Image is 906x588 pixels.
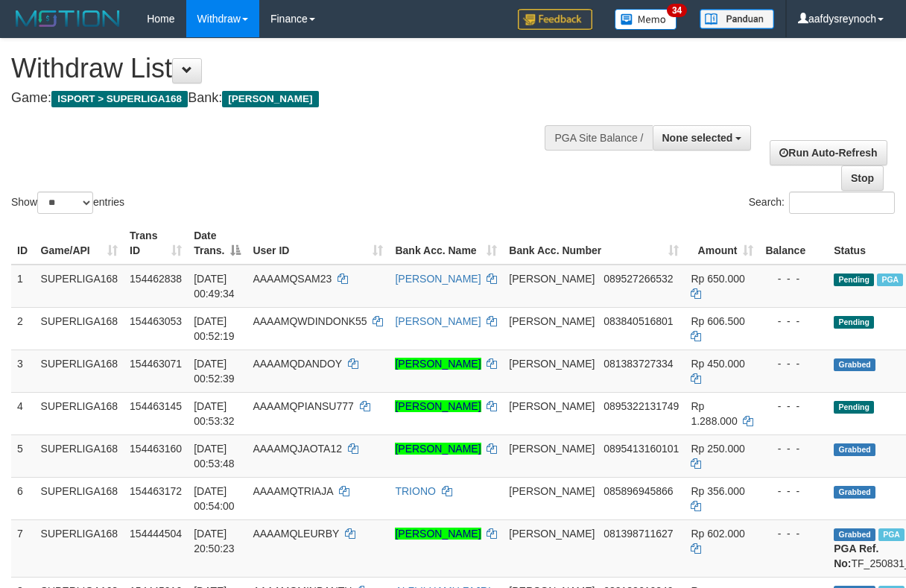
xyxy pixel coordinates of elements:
span: [PERSON_NAME] [509,400,595,412]
td: SUPERLIGA168 [35,519,124,577]
a: Stop [841,165,884,191]
span: ISPORT > SUPERLIGA168 [51,91,188,107]
span: 154463160 [130,443,182,455]
td: SUPERLIGA168 [35,477,124,519]
span: [PERSON_NAME] [509,315,595,327]
img: Feedback.jpg [518,9,592,30]
h1: Withdraw List [11,54,589,83]
a: [PERSON_NAME] [395,528,481,540]
span: 154462838 [130,273,182,285]
span: Marked by aafounsreynich [878,528,905,541]
span: 154463053 [130,315,182,327]
span: 154463145 [130,400,182,412]
div: - - - [765,356,822,371]
a: [PERSON_NAME] [395,400,481,412]
td: 1 [11,265,35,308]
img: panduan.png [700,9,774,29]
div: - - - [765,441,822,456]
h4: Game: Bank: [11,91,589,106]
a: [PERSON_NAME] [395,358,481,370]
span: Copy 089527266532 to clipboard [604,273,673,285]
span: Grabbed [834,486,875,499]
div: - - - [765,526,822,541]
label: Show entries [11,192,124,214]
th: Trans ID: activate to sort column ascending [124,222,188,265]
td: SUPERLIGA168 [35,434,124,477]
span: Copy 0895322131749 to clipboard [604,400,679,412]
span: [PERSON_NAME] [509,443,595,455]
td: SUPERLIGA168 [35,265,124,308]
span: AAAAMQPIANSU777 [253,400,353,412]
div: - - - [765,399,822,414]
span: Rp 450.000 [691,358,744,370]
th: Bank Acc. Number: activate to sort column ascending [503,222,685,265]
span: Pending [834,316,874,329]
td: 6 [11,477,35,519]
a: Run Auto-Refresh [770,140,887,165]
span: Rp 250.000 [691,443,744,455]
span: AAAAMQDANDOY [253,358,342,370]
img: Button%20Memo.svg [615,9,677,30]
th: User ID: activate to sort column ascending [247,222,389,265]
th: Date Trans.: activate to sort column descending [188,222,247,265]
a: [PERSON_NAME] [395,315,481,327]
td: 5 [11,434,35,477]
span: [DATE] 00:52:39 [194,358,235,385]
span: [PERSON_NAME] [222,91,318,107]
a: TRIONO [395,485,435,497]
td: SUPERLIGA168 [35,392,124,434]
span: [DATE] 00:53:48 [194,443,235,470]
span: AAAAMQLEURBY [253,528,339,540]
td: 2 [11,307,35,350]
span: Grabbed [834,528,875,541]
th: Game/API: activate to sort column ascending [35,222,124,265]
input: Search: [789,192,895,214]
a: [PERSON_NAME] [395,273,481,285]
label: Search: [749,192,895,214]
td: 3 [11,350,35,392]
select: Showentries [37,192,93,214]
span: [DATE] 20:50:23 [194,528,235,554]
span: Grabbed [834,443,875,456]
span: [PERSON_NAME] [509,528,595,540]
span: [PERSON_NAME] [509,485,595,497]
td: 4 [11,392,35,434]
span: AAAAMQJAOTA12 [253,443,342,455]
span: AAAAMQTRIAJA [253,485,332,497]
th: Bank Acc. Name: activate to sort column ascending [389,222,503,265]
span: Copy 081383727334 to clipboard [604,358,673,370]
b: PGA Ref. No: [834,543,878,569]
td: SUPERLIGA168 [35,307,124,350]
span: None selected [662,132,733,144]
img: MOTION_logo.png [11,7,124,30]
a: [PERSON_NAME] [395,443,481,455]
td: SUPERLIGA168 [35,350,124,392]
span: Copy 0895413160101 to clipboard [604,443,679,455]
span: 154463172 [130,485,182,497]
span: [PERSON_NAME] [509,273,595,285]
span: [PERSON_NAME] [509,358,595,370]
div: - - - [765,484,822,499]
span: [DATE] 00:54:00 [194,485,235,512]
span: 154463071 [130,358,182,370]
span: 34 [667,4,687,17]
span: Rp 602.000 [691,528,744,540]
div: - - - [765,314,822,329]
span: Pending [834,274,874,286]
th: ID [11,222,35,265]
span: AAAAMQWDINDONK55 [253,315,367,327]
span: Marked by aafheankoy [877,274,903,286]
span: Copy 083840516801 to clipboard [604,315,673,327]
span: Copy 085896945866 to clipboard [604,485,673,497]
span: [DATE] 00:52:19 [194,315,235,342]
button: None selected [653,125,752,151]
span: Pending [834,401,874,414]
span: Rp 606.500 [691,315,744,327]
div: - - - [765,271,822,286]
td: 7 [11,519,35,577]
th: Balance [759,222,828,265]
span: Rp 1.288.000 [691,400,737,427]
th: Amount: activate to sort column ascending [685,222,759,265]
span: Copy 081398711627 to clipboard [604,528,673,540]
div: PGA Site Balance / [545,125,652,151]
